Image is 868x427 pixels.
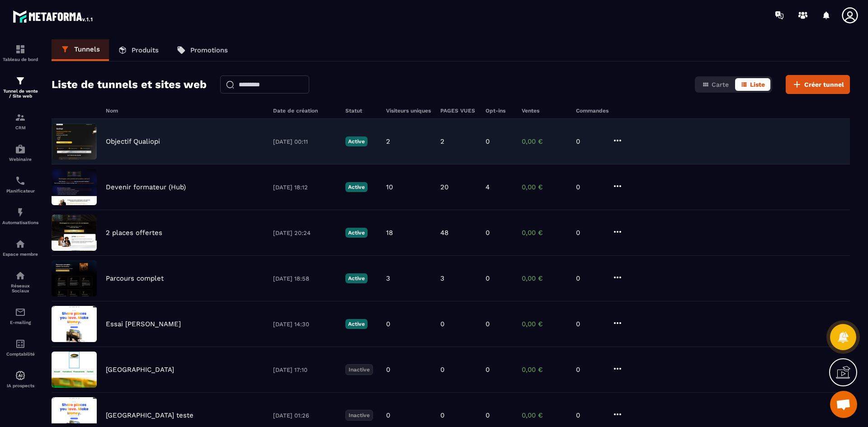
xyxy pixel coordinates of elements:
[52,123,97,160] img: image
[786,75,850,94] button: Créer tunnel
[15,144,26,155] img: automations
[2,37,38,69] a: formationformationTableau de bord
[109,39,168,61] a: Produits
[522,366,567,374] p: 0,00 €
[273,138,336,145] p: [DATE] 00:11
[386,108,431,114] h6: Visiteurs uniques
[2,332,38,363] a: accountantaccountantComptabilité
[486,366,490,374] p: 0
[2,157,38,162] p: Webinaire
[106,108,264,114] h6: Nom
[576,366,603,374] p: 0
[168,39,237,61] a: Promotions
[106,320,181,328] p: Essai [PERSON_NAME]
[13,8,94,24] img: logo
[735,78,770,91] button: Liste
[522,183,567,191] p: 0,00 €
[345,182,368,192] p: Active
[486,229,490,237] p: 0
[440,274,444,282] p: 3
[52,215,97,251] img: image
[2,169,38,200] a: schedulerschedulerPlanificateur
[2,125,38,130] p: CRM
[386,229,393,237] p: 18
[522,137,567,145] p: 0,00 €
[576,274,603,282] p: 0
[345,136,368,146] p: Active
[386,137,390,145] p: 2
[486,411,490,419] p: 0
[273,412,336,419] p: [DATE] 01:26
[345,364,373,375] p: Inactive
[576,320,603,328] p: 0
[522,411,567,419] p: 0,00 €
[576,137,603,145] p: 0
[386,320,390,328] p: 0
[2,105,38,137] a: formationformationCRM
[106,366,174,374] p: [GEOGRAPHIC_DATA]
[106,274,164,282] p: Parcours complet
[486,137,490,145] p: 0
[2,220,38,225] p: Automatisations
[106,137,160,145] p: Objectif Qualiopi
[273,321,336,328] p: [DATE] 14:30
[15,44,26,55] img: formation
[15,307,26,318] img: email
[132,46,159,54] p: Produits
[486,320,490,328] p: 0
[106,229,162,237] p: 2 places offertes
[273,184,336,191] p: [DATE] 18:12
[522,320,567,328] p: 0,00 €
[576,411,603,419] p: 0
[576,229,603,237] p: 0
[2,137,38,169] a: automationsautomationsWebinaire
[15,338,26,349] img: accountant
[2,57,38,62] p: Tableau de bord
[2,283,38,293] p: Réseaux Sociaux
[190,46,228,54] p: Promotions
[830,391,857,418] a: Ouvrir le chat
[486,274,490,282] p: 0
[2,232,38,263] a: automationsautomationsEspace membre
[52,352,97,388] img: image
[804,80,844,89] span: Créer tunnel
[576,183,603,191] p: 0
[440,183,448,191] p: 20
[15,270,26,281] img: social-network
[440,366,444,374] p: 0
[106,411,193,419] p: [GEOGRAPHIC_DATA] teste
[345,228,368,238] p: Active
[712,81,729,88] span: Carte
[15,75,26,86] img: formation
[74,45,100,53] p: Tunnels
[345,108,377,114] h6: Statut
[440,137,444,145] p: 2
[345,273,368,283] p: Active
[750,81,765,88] span: Liste
[386,411,390,419] p: 0
[2,263,38,300] a: social-networksocial-networkRéseaux Sociaux
[522,274,567,282] p: 0,00 €
[2,69,38,105] a: formationformationTunnel de vente / Site web
[345,410,373,421] p: Inactive
[486,183,490,191] p: 4
[15,207,26,218] img: automations
[52,169,97,205] img: image
[386,183,393,191] p: 10
[440,229,448,237] p: 48
[2,89,38,99] p: Tunnel de vente / Site web
[15,239,26,249] img: automations
[15,370,26,381] img: automations
[15,112,26,123] img: formation
[697,78,734,91] button: Carte
[440,108,476,114] h6: PAGES VUES
[273,108,336,114] h6: Date de création
[2,200,38,232] a: automationsautomationsAutomatisations
[522,108,567,114] h6: Ventes
[522,229,567,237] p: 0,00 €
[2,188,38,193] p: Planificateur
[273,366,336,373] p: [DATE] 17:10
[2,383,38,388] p: IA prospects
[440,411,444,419] p: 0
[273,275,336,282] p: [DATE] 18:58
